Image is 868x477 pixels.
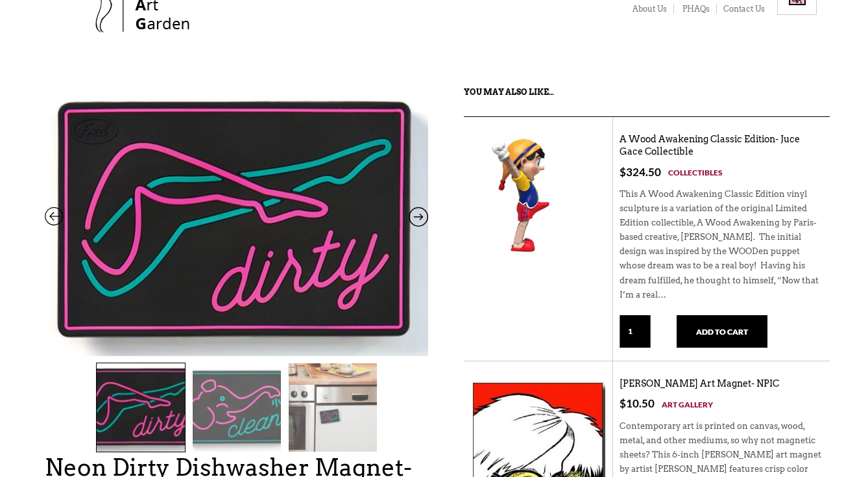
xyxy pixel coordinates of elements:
a: [PERSON_NAME] Art Magnet- NPIC [620,378,779,389]
a: Contact Us [717,4,765,14]
a: Collectibles [668,166,723,179]
span: $ [620,165,626,179]
a: A Wood Awakening Classic Edition- Juce Gace Collectible [620,134,800,158]
bdi: 324.50 [620,165,661,179]
bdi: 10.50 [620,396,655,410]
button: Add to cart [677,315,767,348]
span: $ [620,396,626,410]
a: About Us [624,4,674,14]
div: This A Wood Awakening Classic Edition vinyl sculpture is a variation of the original Limited Edit... [620,179,823,315]
input: Qty [620,315,651,348]
a: Art Gallery [662,398,713,411]
strong: You may also like… [464,87,554,97]
a: PHAQs [674,4,717,14]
